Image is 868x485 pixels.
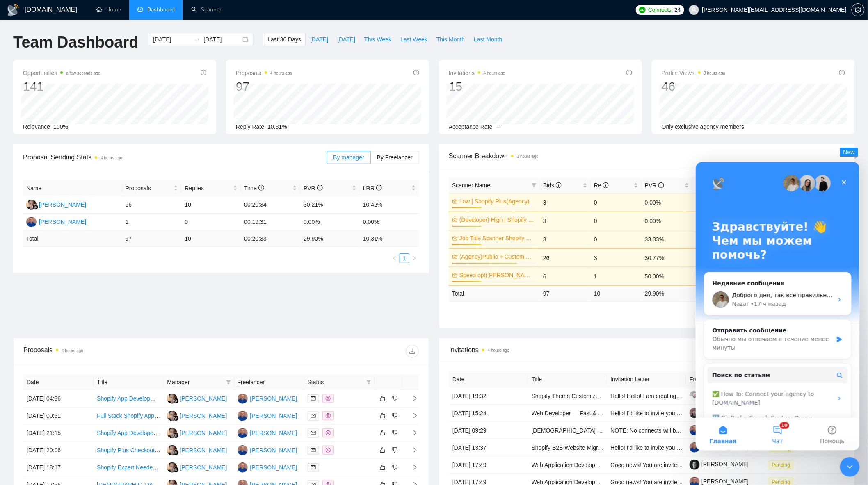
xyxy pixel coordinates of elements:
[23,180,122,196] th: Name
[366,380,371,385] span: filter
[769,461,797,468] a: Pending
[543,182,562,189] span: Bids
[26,217,37,227] img: AU
[77,276,87,282] span: Чат
[238,462,248,473] img: AU
[692,212,743,230] td: 0.00%
[9,123,155,153] div: Profile image for NazarДоброго дня, так все правильно, тоді передаю додаткову інфо до біллінг ком...
[390,428,400,438] button: dislike
[238,464,297,470] a: AU[PERSON_NAME]
[376,185,382,191] span: info-circle
[236,68,292,78] span: Proposals
[603,182,609,188] span: info-circle
[7,4,20,17] img: logo
[390,445,400,455] button: dislike
[852,7,864,13] span: setting
[124,276,149,282] span: Помощь
[244,185,264,191] span: Time
[642,230,692,248] td: 33.33%
[250,394,297,403] div: [PERSON_NAME]
[181,180,241,196] th: Replies
[23,345,221,358] div: Proposals
[396,33,432,46] button: Last Week
[540,248,591,267] td: 26
[236,123,264,130] span: Reply Rate
[167,378,222,387] span: Manager
[97,430,177,436] a: Shopify App Developer Needed
[392,464,398,471] span: dislike
[173,467,179,473] img: gigradar-bm.png
[690,460,700,470] img: c1zmAWisTHziSa3_WcamrUCUCnFMC0MGmHuYXGxJ0Fg_6K1VvEHJSMasMTSBmg5ptU
[250,446,297,455] div: [PERSON_NAME]
[17,252,137,269] div: 🔠 GigRadar Search Syntax: Query Operators for Optimized Job Searches
[8,157,156,197] div: Отправить сообщениеОбычно мы отвечаем в течение менее минуты
[194,36,200,43] span: to
[270,71,292,75] time: 4 hours ago
[459,197,535,206] a: Low | Shopify Plus(Agency)
[409,253,419,263] button: right
[449,123,493,130] span: Acceptance Rate
[392,256,397,261] span: left
[532,444,658,451] a: Shopify B2B Website Migration & ERP Integration
[164,374,234,390] th: Manager
[180,411,227,420] div: [PERSON_NAME]
[662,123,745,130] span: Only exclusive agency members
[378,445,388,455] button: like
[167,464,227,470] a: MA[PERSON_NAME]
[17,209,75,218] span: Поиск по статьям
[16,58,148,72] p: Здравствуйте! 👋
[390,253,400,263] li: Previous Page
[540,285,591,301] td: 97
[432,33,469,46] button: This Month
[474,35,502,44] span: Last Month
[167,462,177,473] img: MA
[591,212,642,230] td: 0
[449,79,505,94] div: 15
[173,450,179,455] img: gigradar-bm.png
[400,254,409,263] a: 1
[300,196,360,214] td: 30.21%
[675,5,681,14] span: 24
[363,185,382,191] span: LRR
[311,448,316,453] span: mail
[300,214,360,231] td: 0.00%
[26,218,86,225] a: AU[PERSON_NAME]
[238,411,248,421] img: AU
[103,13,120,30] img: Profile image for Mariia
[556,182,562,188] span: info-circle
[173,415,179,421] img: gigradar-bm.png
[642,248,692,267] td: 30.77%
[226,380,231,385] span: filter
[608,371,687,387] th: Invitation Letter
[392,412,398,419] span: dislike
[173,398,179,404] img: gigradar-bm.png
[704,71,726,75] time: 3 hours ago
[769,444,797,451] a: Pending
[360,33,396,46] button: This Week
[639,7,646,13] img: upwork-logo.png
[147,6,175,13] span: Dashboard
[173,433,179,438] img: gigradar-bm.png
[691,7,697,13] span: user
[185,184,231,193] span: Replies
[360,231,419,247] td: 10.31 %
[180,394,227,403] div: [PERSON_NAME]
[167,411,177,421] img: MA
[690,392,749,398] a: [PERSON_NAME]
[378,411,388,421] button: like
[167,429,227,436] a: MA[PERSON_NAME]
[540,193,591,212] td: 3
[12,225,152,248] div: ✅ How To: Connect your agency to [DOMAIN_NAME]
[167,412,227,419] a: MA[PERSON_NAME]
[23,231,122,247] td: Total
[13,33,138,52] h1: Team Dashboard
[317,185,323,191] span: info-circle
[528,387,608,405] td: Shopify Theme Customization for Sports Ticket Website
[469,33,507,46] button: Last Month
[153,35,190,44] input: Start date
[122,196,182,214] td: 96
[17,130,33,146] img: Profile image for Nazar
[238,395,297,401] a: AU[PERSON_NAME]
[234,374,304,390] th: Freelancer
[409,253,419,263] li: Next Page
